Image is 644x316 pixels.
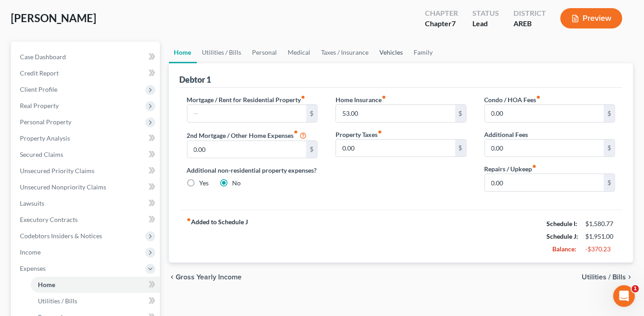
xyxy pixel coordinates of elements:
strong: Schedule J: [546,232,578,240]
label: No [233,179,241,188]
div: $ [604,140,615,157]
input: -- [187,105,307,122]
button: Utilities / Bills chevron_right [582,274,633,281]
i: fiber_manual_record [382,95,386,99]
div: Lead [472,19,499,29]
span: Case Dashboard [20,53,66,61]
input: -- [187,141,307,158]
div: Chapter [425,8,458,19]
div: Debtor 1 [180,74,211,85]
span: Codebtors Insiders & Notices [20,232,102,240]
span: Executory Contracts [20,216,78,223]
div: $ [455,140,466,157]
span: 7 [452,19,456,28]
a: Home [169,42,197,63]
a: Secured Claims [13,146,160,163]
span: 1 [632,285,639,292]
a: Medical [283,42,316,63]
iframe: Intercom live chat [613,285,635,307]
i: fiber_manual_record [537,95,541,99]
i: fiber_manual_record [532,164,537,169]
a: Executory Contracts [13,212,160,228]
a: Personal [247,42,283,63]
span: Credit Report [20,69,59,77]
span: Lawsuits [20,199,44,207]
span: Income [20,248,41,256]
i: fiber_manual_record [378,130,382,134]
input: -- [485,105,604,122]
i: fiber_manual_record [301,95,306,99]
span: Real Property [20,102,59,109]
label: Additional Fees [485,130,528,139]
span: Home [38,281,55,288]
label: Yes [200,179,209,188]
i: chevron_left [169,274,176,281]
input: -- [485,140,604,157]
span: Utilities / Bills [582,274,626,281]
a: Vehicles [374,42,409,63]
div: $ [306,141,317,158]
span: Property Analysis [20,134,70,142]
label: Condo / HOA Fees [485,95,541,104]
a: Unsecured Priority Claims [13,163,160,179]
i: fiber_manual_record [294,130,299,134]
div: $ [455,105,466,122]
label: Additional non-residential property expenses? [187,165,318,175]
a: Utilities / Bills [31,293,160,309]
strong: Balance: [552,245,576,253]
button: chevron_left Gross Yearly Income [169,274,242,281]
div: $ [604,105,615,122]
span: Expenses [20,264,46,272]
span: Unsecured Nonpriority Claims [20,183,106,191]
span: Client Profile [20,85,57,93]
label: Property Taxes [336,130,382,139]
label: Repairs / Upkeep [485,164,537,174]
a: Home [31,277,160,293]
input: -- [485,174,604,191]
a: Taxes / Insurance [316,42,374,63]
a: Credit Report [13,65,160,81]
a: Unsecured Nonpriority Claims [13,179,160,195]
input: -- [336,140,455,157]
div: $ [604,174,615,191]
span: Gross Yearly Income [176,274,242,281]
div: $1,580.77 [585,219,615,228]
span: Secured Claims [20,151,63,158]
div: $1,951.00 [585,232,615,241]
span: [PERSON_NAME] [11,11,96,24]
button: Preview [560,8,622,28]
input: -- [336,105,455,122]
a: Utilities / Bills [197,42,247,63]
label: 2nd Mortgage / Other Home Expenses [187,130,307,141]
span: Personal Property [20,118,71,126]
strong: Schedule I: [546,220,577,227]
span: Utilities / Bills [38,297,77,305]
i: chevron_right [626,274,633,281]
strong: Added to Schedule J [187,217,248,255]
div: Status [472,8,499,19]
div: $ [306,105,317,122]
div: -$370.23 [585,245,615,254]
a: Lawsuits [13,195,160,212]
div: District [513,8,546,19]
a: Property Analysis [13,130,160,146]
a: Family [409,42,439,63]
div: AREB [513,19,546,29]
i: fiber_manual_record [187,217,191,222]
span: Unsecured Priority Claims [20,167,94,175]
label: Mortgage / Rent for Residential Property [187,95,306,104]
div: Chapter [425,19,458,29]
label: Home Insurance [336,95,386,104]
a: Case Dashboard [13,49,160,65]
